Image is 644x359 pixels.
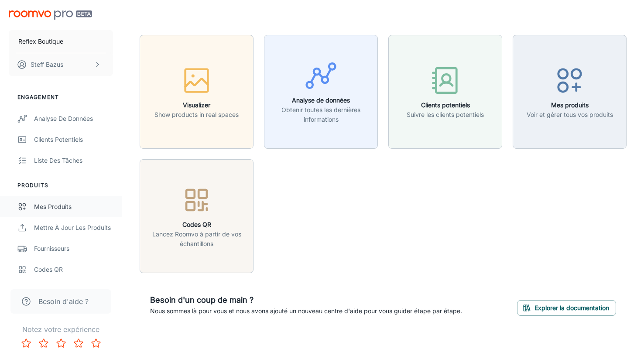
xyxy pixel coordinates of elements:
[18,37,63,46] p: Reflex Boutique
[7,324,115,335] p: Notez votre expérience
[150,306,462,316] p: Nous sommes là pour vous et nous avons ajouté un nouveau centre d'aide pour vous guider étape par...
[145,229,248,249] p: Lancez Roomvo à partir de vos échantillons
[527,110,613,120] p: Voir et gérer tous vos produits
[513,35,627,149] button: Mes produitsVoir et gérer tous vos produits
[270,105,372,124] p: Obtenir toutes les dernières informations
[264,87,378,96] a: Analyse de donnéesObtenir toutes les dernières informations
[34,244,113,253] div: Fournisseurs
[140,211,253,220] a: Codes QRLancez Roomvo à partir de vos échantillons
[34,202,113,212] div: Mes produits
[17,335,35,352] button: Rate 1 star
[407,110,484,120] p: Suivre les clients potentiels
[38,296,89,307] span: Besoin d'aide ?
[154,100,239,110] h6: Visualizer
[517,303,616,311] a: Explorer la documentation
[34,114,113,123] div: Analyse de données
[34,156,113,165] div: Liste des tâches
[388,87,502,96] a: Clients potentielsSuivre les clients potentiels
[87,335,105,352] button: Rate 5 star
[270,96,372,105] h6: Analyse de données
[52,335,70,352] button: Rate 3 star
[9,30,113,53] button: Reflex Boutique
[35,335,52,352] button: Rate 2 star
[140,159,253,273] button: Codes QRLancez Roomvo à partir de vos échantillons
[407,100,484,110] h6: Clients potentiels
[150,294,462,306] h6: Besoin d'un coup de main ?
[527,100,613,110] h6: Mes produits
[140,35,253,149] button: VisualizerShow products in real spaces
[70,335,87,352] button: Rate 4 star
[388,35,502,149] button: Clients potentielsSuivre les clients potentiels
[31,60,63,69] p: Steff Bazus
[9,53,113,76] button: Steff Bazus
[513,87,627,96] a: Mes produitsVoir et gérer tous vos produits
[34,135,113,144] div: Clients potentiels
[9,10,92,20] img: Roomvo PRO Beta
[154,110,239,120] p: Show products in real spaces
[517,300,616,316] button: Explorer la documentation
[264,35,378,149] button: Analyse de donnéesObtenir toutes les dernières informations
[34,265,113,274] div: Codes QR
[34,223,113,232] div: Mettre à jour les produits
[145,220,248,229] h6: Codes QR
